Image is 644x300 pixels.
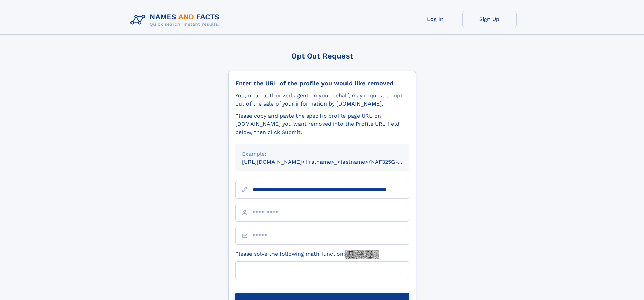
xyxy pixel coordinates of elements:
[462,11,517,27] a: Sign Up
[235,112,409,136] div: Please copy and paste the specific profile page URL on [DOMAIN_NAME] you want removed into the Pr...
[242,150,402,158] div: Example:
[228,52,416,60] div: Opt Out Request
[408,11,462,27] a: Log In
[128,11,225,29] img: Logo Names and Facts
[235,79,409,87] div: Enter the URL of the profile you would like removed
[235,92,409,108] div: You, or an authorized agent on your behalf, may request to opt-out of the sale of your informatio...
[242,159,422,165] small: [URL][DOMAIN_NAME]<firstname>_<lastname>/NAF325G-xxxxxxxx
[235,250,379,259] label: Please solve the following math function:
